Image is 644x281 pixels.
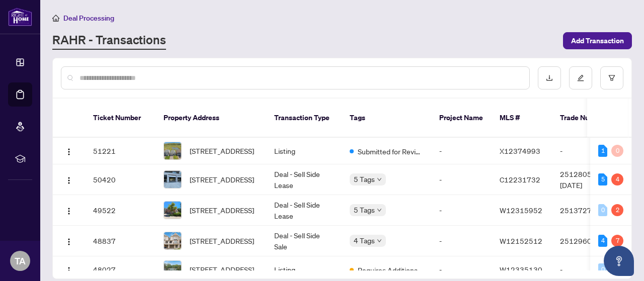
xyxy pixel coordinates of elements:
td: 2512960 [552,226,622,256]
span: [STREET_ADDRESS] [190,174,254,185]
span: Add Transaction [571,33,624,49]
span: C12231732 [500,175,540,184]
button: Open asap [604,246,634,276]
td: Listing [266,138,342,164]
button: filter [600,66,623,89]
td: Deal - Sell Side Lease [266,195,342,226]
span: W12152512 [500,236,542,245]
img: Logo [65,207,73,215]
button: download [538,66,561,89]
span: [STREET_ADDRESS] [190,235,254,246]
img: thumbnail-img [164,202,181,219]
td: 50420 [85,164,155,195]
td: - [431,164,492,195]
div: 4 [598,235,607,247]
span: X12374993 [500,146,540,155]
div: 7 [611,235,623,247]
span: [STREET_ADDRESS] [190,145,254,156]
div: 0 [611,145,623,157]
button: Add Transaction [563,32,632,49]
span: download [546,74,553,81]
th: Transaction Type [266,99,342,138]
span: edit [577,74,584,81]
th: Project Name [431,99,492,138]
span: Submitted for Review [358,146,423,157]
div: 0 [598,204,607,216]
img: Logo [65,148,73,156]
span: W12315952 [500,206,542,215]
td: 49522 [85,195,155,226]
td: 48837 [85,226,155,256]
button: Logo [61,143,77,159]
span: down [377,238,382,243]
th: Tags [342,99,431,138]
div: 5 [598,173,607,185]
span: W12335130 [500,265,542,274]
span: 5 Tags [354,204,375,216]
button: edit [569,66,592,89]
div: 2 [611,204,623,216]
img: Logo [65,238,73,246]
span: Requires Additional Docs [358,264,423,275]
th: Property Address [155,99,266,138]
span: [STREET_ADDRESS] [190,264,254,275]
span: 5 Tags [354,173,375,185]
span: 4 Tags [354,235,375,246]
img: Logo [65,266,73,274]
button: Logo [61,261,77,277]
th: Trade Number [552,99,622,138]
span: down [377,208,382,213]
img: thumbnail-img [164,261,181,278]
span: down [377,177,382,182]
td: 51221 [85,138,155,164]
span: [STREET_ADDRESS] [190,205,254,216]
img: thumbnail-img [164,171,181,188]
span: filter [608,74,615,81]
td: Deal - Sell Side Sale [266,226,342,256]
button: Logo [61,233,77,249]
img: thumbnail-img [164,142,181,159]
td: - [431,195,492,226]
img: logo [8,8,32,26]
td: 2512805 - [DATE] [552,164,622,195]
img: Logo [65,176,73,184]
div: 1 [598,145,607,157]
span: home [52,15,59,22]
button: Logo [61,171,77,188]
td: - [431,226,492,256]
td: 2513727 [552,195,622,226]
span: Deal Processing [63,14,114,23]
button: Logo [61,202,77,218]
a: RAHR - Transactions [52,32,166,50]
div: 4 [611,173,623,185]
td: Deal - Sell Side Lease [266,164,342,195]
td: - [431,138,492,164]
img: thumbnail-img [164,232,181,249]
th: MLS # [492,99,552,138]
th: Ticket Number [85,99,155,138]
td: - [552,138,622,164]
div: 0 [598,263,607,275]
span: TA [15,254,26,268]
